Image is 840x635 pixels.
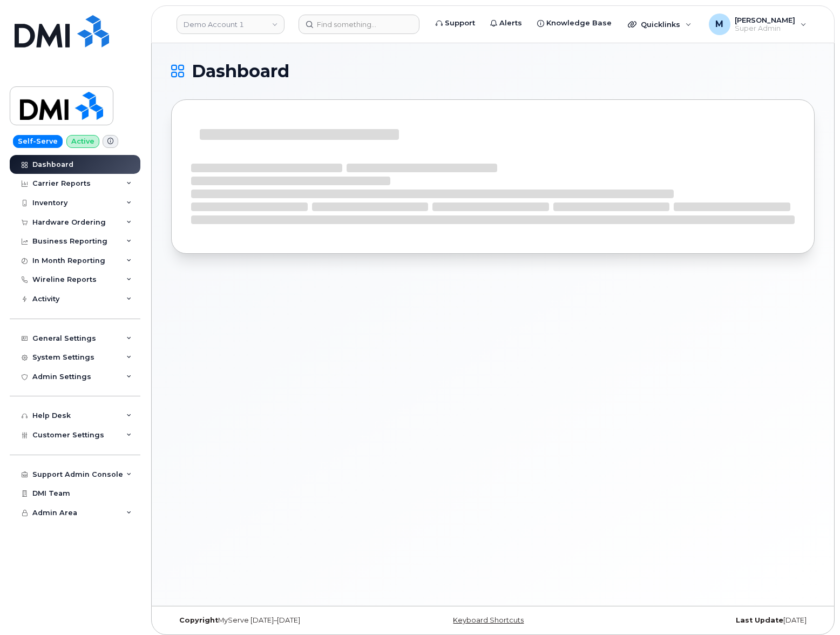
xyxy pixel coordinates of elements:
strong: Last Update [736,616,783,624]
strong: Copyright [179,616,218,624]
a: Keyboard Shortcuts [453,616,524,624]
span: Dashboard [192,63,289,79]
div: MyServe [DATE]–[DATE] [171,616,385,625]
div: [DATE] [600,616,815,625]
